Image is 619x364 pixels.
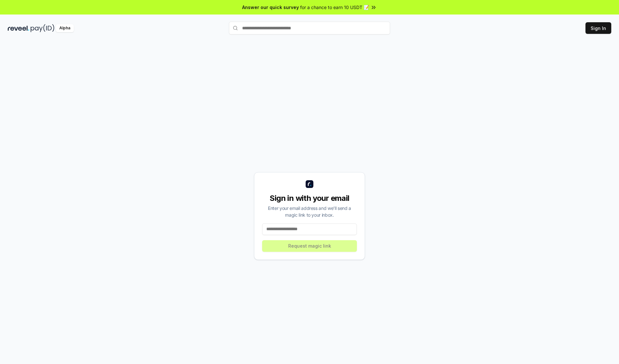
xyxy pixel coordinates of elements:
button: Sign In [585,22,611,34]
div: Alpha [56,24,74,32]
div: Enter your email address and we’ll send a magic link to your inbox. [262,205,357,218]
img: reveel_dark [8,24,29,32]
div: Sign in with your email [262,193,357,203]
span: Answer our quick survey [242,4,299,11]
span: for a chance to earn 10 USDT 📝 [300,4,369,11]
img: logo_small [306,180,313,188]
img: pay_id [31,24,54,32]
